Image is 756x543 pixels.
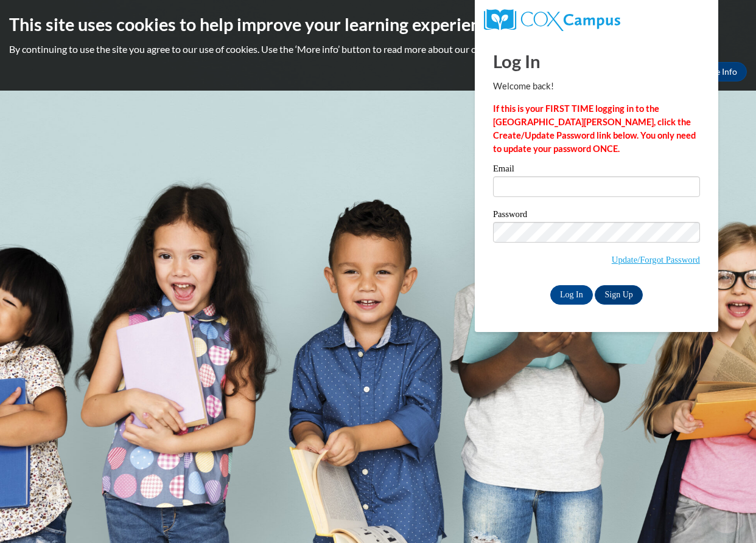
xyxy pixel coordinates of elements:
[595,285,642,305] a: Sign Up
[493,210,700,222] label: Password
[493,164,700,176] label: Email
[9,43,747,56] p: By continuing to use the site you agree to our use of cookies. Use the ‘More info’ button to read...
[612,255,700,265] a: Update/Forgot Password
[484,9,620,31] img: COX Campus
[9,12,747,36] h2: This site uses cookies to help improve your learning experience.
[550,285,593,305] input: Log In
[493,49,700,74] h1: Log In
[493,80,700,93] p: Welcome back!
[493,103,696,154] strong: If this is your FIRST TIME logging in to the [GEOGRAPHIC_DATA][PERSON_NAME], click the Create/Upd...
[690,62,747,81] a: More Info
[707,494,746,533] iframe: Button to launch messaging window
